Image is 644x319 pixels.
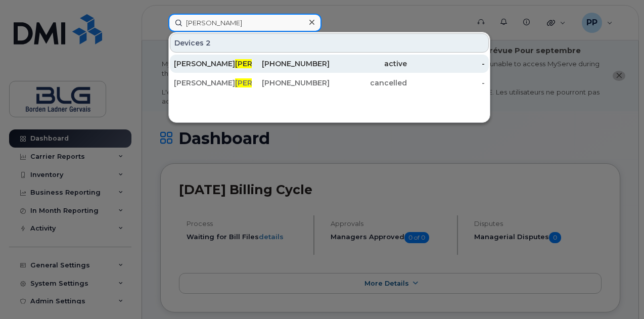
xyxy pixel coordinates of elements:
[170,74,489,92] a: [PERSON_NAME][PERSON_NAME][PHONE_NUMBER]cancelled-
[170,33,489,53] div: Devices
[174,59,252,69] div: [PERSON_NAME]
[252,59,330,69] div: [PHONE_NUMBER]
[407,59,485,69] div: -
[235,78,296,87] span: [PERSON_NAME]
[174,78,252,88] div: [PERSON_NAME]
[407,78,485,88] div: -
[206,38,211,48] span: 2
[330,59,407,69] div: active
[330,78,407,88] div: cancelled
[235,59,296,68] span: [PERSON_NAME]
[252,78,330,88] div: [PHONE_NUMBER]
[170,55,489,73] a: [PERSON_NAME][PERSON_NAME][PHONE_NUMBER]active-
